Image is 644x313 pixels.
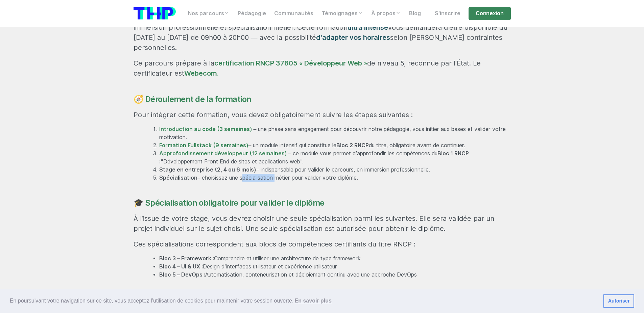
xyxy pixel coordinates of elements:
li: – ce module vous permet d’approfondir les compétences du "Développement Front End de sites et app... [159,150,511,166]
strong: Spécialisation [159,175,197,181]
a: Introduction au code (3 semaines) [159,126,254,132]
a: Webecom. [184,69,219,77]
a: S'inscrire [431,7,464,20]
li: – un module intensif qui constitue le du titre, obligatoire avant de continuer. [159,141,511,150]
strong: Approfondissement développeur (12 semaines) [159,150,287,157]
a: dismiss cookie message [603,294,634,308]
li: – indispensable pour valider le parcours, en immersion professionnelle. [159,166,511,174]
li: – une phase sans engagement pour découvrir notre pédagogie, vous initier aux bases et valider vot... [159,125,511,141]
strong: Bloc 2 RNCP [336,142,369,149]
p: Ce parcours prépare à la de niveau 5, reconnue par l’État. Le certificateur est [134,58,511,78]
a: Pédagogie [234,7,270,20]
h4: 🎓 Spécialisation obligatoire pour valider le diplôme [134,198,511,208]
a: Approfondissement développeur (12 semaines) [159,150,288,157]
p: À l’issue de votre stage, vous devrez choisir une seule spécialisation parmi les suivantes. Elle ... [134,213,511,234]
strong: Introduction au code (3 semaines) [159,126,252,132]
li: Automatisation, conteneurisation et déploiement continu avec une approche DevOps [159,271,511,279]
li: – choisissez une spécialisation métier pour valider votre diplôme. [159,174,511,182]
h4: 🧭 Déroulement de la formation [134,95,511,104]
strong: Bloc 1 RNCP : [159,150,469,165]
a: Communautés [270,7,317,20]
img: logo [134,7,176,20]
a: Connexion [469,7,510,20]
li: Design d’interfaces utilisateur et expérience utilisateur [159,263,511,271]
strong: Stage en entreprise (2, 4 ou 6 mois) [159,166,256,173]
p: Pour intégrer cette formation, vous devez obligatoirement suivre les étapes suivantes : [134,110,511,120]
strong: Bloc 3 – Framework : [159,255,214,262]
p: En 29 semaines, accédez à une formation complète : introduction au code, montée en compétence int... [134,12,511,53]
a: certification RNCP 37805 « Développeur Web » [214,59,367,67]
span: En poursuivant votre navigation sur ce site, vous acceptez l’utilisation de cookies pour mainteni... [10,296,598,306]
span: ultra intense [348,23,388,31]
a: Témoignages [317,7,367,20]
p: Ces spécialisations correspondent aux blocs de compétences certifiants du titre RNCP : [134,239,511,249]
strong: Bloc 5 – DevOps : [159,271,206,278]
li: Comprendre et utiliser une architecture de type framework [159,255,511,263]
a: learn more about cookies [293,296,333,306]
a: Formation Fullstack (9 semaines) [159,142,248,149]
a: À propos [367,7,405,20]
span: d’adapter vos horaires [316,33,390,42]
a: Blog [405,7,425,20]
strong: Bloc 4 – UI & UX : [159,263,203,270]
a: Nos parcours [184,7,234,20]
